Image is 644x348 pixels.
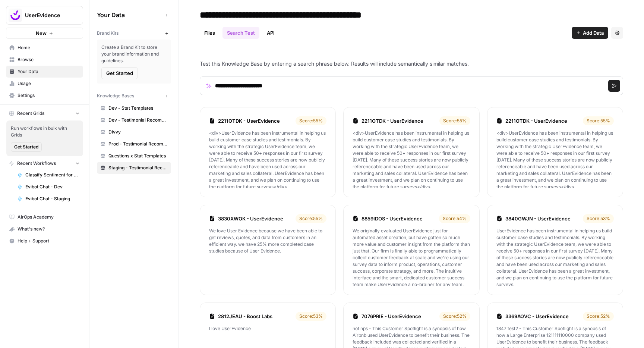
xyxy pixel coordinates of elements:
button: Recent Workflows [6,158,83,169]
span: Divvy [108,129,168,135]
a: Classify Sentiment for Testimonial Questions [14,169,83,181]
span: Run workflows in bulk with Grids [11,125,79,138]
span: New [36,29,47,37]
p: <div>UserEvidence has been instrumental in helping us build customer case studies and testimonial... [209,130,326,188]
a: 2211OTDK - UserEvidence [362,117,436,125]
a: Questions x Stat Templates [97,150,171,162]
div: Score: 53 % [296,312,326,321]
span: Browse [18,56,80,63]
a: API [262,27,279,39]
a: Prod - Testimonial Recommender (Vector Store) [97,138,171,150]
span: AirOps Academy [18,214,80,220]
a: Staging - Testimonial Recommender (Vector Store) [97,162,171,174]
a: Dev - Stat Templates [97,102,171,114]
a: 2211OTDK - UserEvidence [505,117,580,125]
span: Recent Grids [17,110,44,117]
a: Browse [6,54,83,66]
p: We originally evaluated UserEvidence just for automated asset creation, but have gotten so much m... [353,228,470,286]
a: 8859IDOS - UserEvidence [362,215,436,222]
span: Help + Support [18,238,80,244]
button: What's new? [6,223,83,235]
span: Brand Kits [97,30,119,37]
a: Files [200,27,220,39]
button: Help + Support [6,235,83,247]
div: Score: 55 % [296,116,326,125]
div: Score: 55 % [296,214,326,223]
div: Score: 55 % [583,116,614,125]
span: Staging - Testimonial Recommender (Vector Store) [108,164,168,171]
button: New [6,28,83,39]
div: Score: 54 % [439,214,470,223]
a: 2211OTDK - UserEvidence [218,117,293,125]
span: Dev - Stat Templates [108,105,168,112]
span: Classify Sentiment for Testimonial Questions [25,172,80,178]
span: Questions x Stat Templates [108,153,168,159]
span: Your Data [97,10,162,19]
p: We love User Evidence because we have been able to get reviews, quotes, and data from customers i... [209,228,326,286]
span: Get Started [106,69,133,77]
p: <div>UserEvidence has been instrumental in helping us build customer case studies and testimonial... [353,130,470,188]
div: Score: 53 % [583,214,614,223]
a: Home [6,42,83,54]
a: Evibot Chat - Dev [14,181,83,193]
span: UserEvidence [25,12,70,19]
a: Your Data [6,66,83,78]
a: Settings [6,90,83,101]
span: Evibot Chat - Staging [25,195,80,202]
span: Add Data [583,29,604,37]
p: UserEvidence has been instrumental in helping us build customer case studies and testimonials. By... [496,228,614,286]
button: Workspace: UserEvidence [6,6,83,25]
div: Score: 55 % [439,116,470,125]
span: Settings [18,92,80,99]
span: Knowledge Bases [97,93,134,99]
button: Recent Grids [6,108,83,119]
span: Get Started [14,144,38,150]
a: 7076PRIE - UserEvidence [362,313,436,320]
div: Score: 52 % [583,312,614,321]
a: Divvy [97,126,171,138]
span: Your Data [18,68,80,75]
button: Get Started [101,67,138,79]
a: 3840GWJN - UserEvidence [505,215,580,222]
img: UserEvidence Logo [9,9,22,22]
span: Create a Brand Kit to store your brand information and guidelines. [101,44,167,64]
a: Dev - Testimonial Recommender [97,114,171,126]
span: Dev - Testimonial Recommender [108,117,168,123]
span: Prod - Testimonial Recommender (Vector Store) [108,141,168,147]
span: Usage [18,80,80,87]
a: Search Test [222,27,259,39]
a: 3369AOVC - UserEvidence [505,313,580,320]
a: 3830XWOK - UserEvidence [218,215,293,222]
a: 2812JEAU - Boost Labs [218,313,293,320]
input: Search phrase [200,76,623,95]
span: Recent Workflows [17,160,56,167]
p: Test this Knowledge Base by entering a search phrase below. Results will include semantically sim... [200,60,623,68]
p: <div>UserEvidence has been instrumental in helping us build customer case studies and testimonial... [496,130,614,188]
button: Add Data [572,27,608,39]
a: AirOps Academy [6,211,83,223]
span: Home [18,44,80,51]
div: What's new? [6,223,83,235]
div: Score: 52 % [439,312,470,321]
button: Get Started [11,142,42,152]
a: Evibot Chat - Staging [14,193,83,205]
span: Evibot Chat - Dev [25,184,80,190]
a: Usage [6,78,83,90]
